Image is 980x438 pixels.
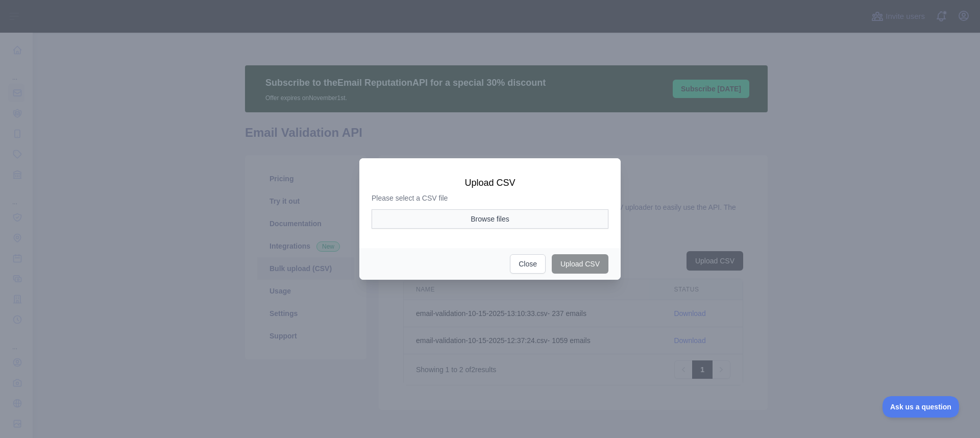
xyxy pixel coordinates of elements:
[510,254,546,274] button: Close
[552,254,608,274] button: Upload CSV
[372,193,608,203] p: Please select a CSV file
[372,177,608,189] h3: Upload CSV
[883,396,960,418] iframe: Toggle Customer Support
[372,209,608,229] button: Browse files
